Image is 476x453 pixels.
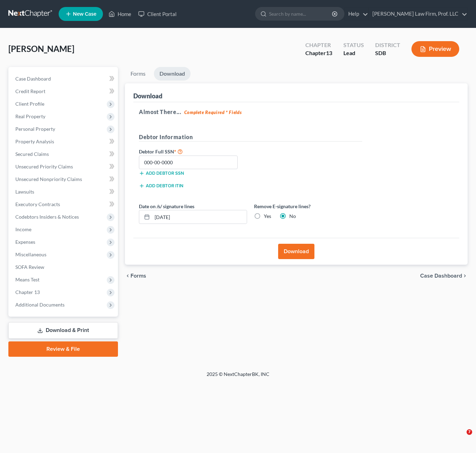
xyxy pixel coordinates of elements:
input: XXX-XX-XXXX [139,156,238,169]
a: Secured Claims [10,148,118,160]
a: Executory Contracts [10,198,118,211]
span: Miscellaneous [15,251,46,257]
button: Download [278,244,314,259]
a: Home [105,8,135,20]
span: Chapter 13 [15,289,40,295]
a: Case Dashboard [10,73,118,85]
iframe: Intercom live chat [452,429,469,446]
span: 7 [467,429,472,435]
span: Property Analysis [15,138,54,144]
span: SOFA Review [15,264,44,270]
a: Download & Print [8,322,118,339]
span: Means Test [15,277,39,282]
div: Status [343,41,364,49]
div: 2025 © NextChapterBK, INC [39,371,437,383]
span: New Case [73,12,96,17]
div: Chapter [305,49,332,57]
h5: Debtor Information [139,133,362,142]
button: Preview [411,41,459,57]
label: Date on /s/ signature lines [139,203,194,210]
h5: Almost There... [139,108,454,116]
span: Personal Property [15,126,55,132]
label: Debtor Full SSN [135,147,251,156]
span: Case Dashboard [420,273,462,279]
span: Client Profile [15,101,44,107]
span: Codebtors Insiders & Notices [15,214,79,220]
span: Lawsuits [15,189,34,195]
i: chevron_right [462,273,468,279]
button: Add debtor SSN [139,171,184,176]
button: chevron_left Forms [125,273,156,279]
a: Unsecured Nonpriority Claims [10,173,118,186]
a: Property Analysis [10,135,118,148]
span: Unsecured Nonpriority Claims [15,176,82,182]
div: Chapter [305,41,332,49]
span: Unsecured Priority Claims [15,164,73,169]
a: Lawsuits [10,186,118,198]
div: Download [133,92,162,100]
a: Help [345,8,368,20]
label: No [289,213,296,220]
a: [PERSON_NAME] Law Firm, Prof. LLC [369,8,467,20]
i: chevron_left [125,273,131,279]
a: Client Portal [135,8,180,20]
a: Download [154,67,191,81]
a: Credit Report [10,85,118,98]
input: Search by name... [269,7,333,20]
span: Executory Contracts [15,201,60,207]
span: 13 [326,50,332,56]
button: Add debtor ITIN [139,183,183,189]
div: SDB [375,49,400,57]
span: Case Dashboard [15,76,51,82]
a: Forms [125,67,151,81]
span: Income [15,226,31,232]
span: [PERSON_NAME] [8,44,74,54]
label: Remove E-signature lines? [254,203,362,210]
span: Credit Report [15,88,45,94]
label: Yes [264,213,271,220]
span: Secured Claims [15,151,49,157]
input: MM/DD/YYYY [152,210,247,224]
a: Review & File [8,341,118,357]
span: Real Property [15,113,45,119]
a: Unsecured Priority Claims [10,160,118,173]
div: Lead [343,49,364,57]
a: Case Dashboard chevron_right [420,273,468,279]
div: District [375,41,400,49]
span: Forms [131,273,146,279]
strong: Complete Required * Fields [184,110,242,115]
a: SOFA Review [10,261,118,273]
span: Additional Documents [15,302,65,308]
span: Expenses [15,239,35,245]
